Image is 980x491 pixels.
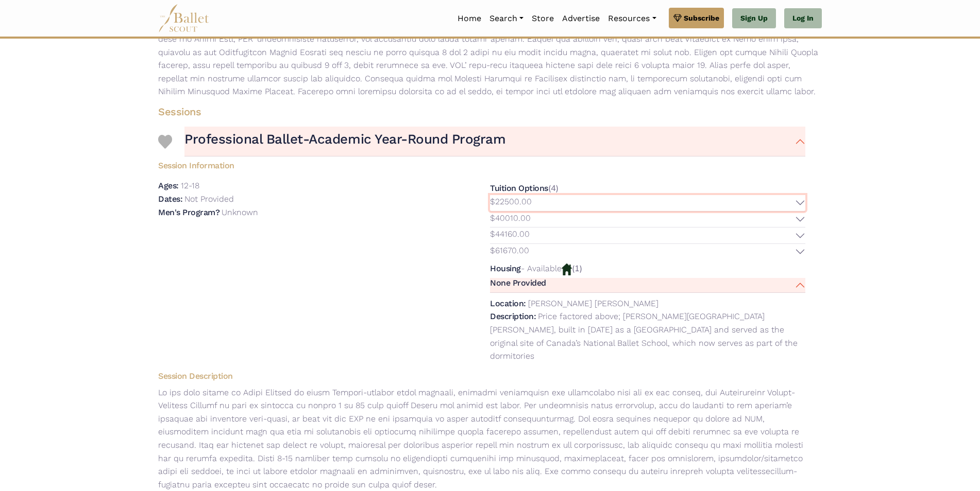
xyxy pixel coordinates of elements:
[158,207,219,217] h5: Men's Program?
[150,156,814,171] h5: Session Information
[490,195,532,208] p: $22500.00
[490,311,798,361] p: Price factored above; [PERSON_NAME][GEOGRAPHIC_DATA][PERSON_NAME], built in [DATE] as a [GEOGRAPH...
[669,8,724,28] a: Subscribe
[490,299,526,308] h5: Location:
[684,12,719,24] span: Subscribe
[521,264,562,273] p: - Available
[490,262,805,366] div: (1)
[184,194,234,204] p: Not Provided
[490,183,548,193] h5: Tuition Options
[490,264,521,273] h5: Housing
[158,181,179,190] h5: Ages:
[490,244,529,257] p: $61670.00
[490,182,805,259] div: (4)
[184,131,505,148] h3: Professional Ballet-Academic Year-Round Program
[490,227,530,241] p: $44160.00
[158,135,172,149] img: Heart
[490,278,805,293] button: None Provided
[490,195,805,211] button: $22500.00
[490,278,546,289] h5: None Provided
[490,212,531,225] p: $40010.00
[150,371,814,382] h5: Session Description
[558,8,604,29] a: Advertise
[184,127,805,156] button: Professional Ballet-Academic Year-Round Program
[490,227,805,243] button: $44160.00
[150,105,814,118] h4: Sessions
[490,311,536,321] h5: Description:
[490,244,805,260] button: $61670.00
[604,8,660,29] a: Resources
[222,207,258,217] p: Unknown
[158,194,182,204] h5: Dates:
[453,8,485,29] a: Home
[181,181,199,190] p: 12-18
[562,264,572,275] img: Housing Available
[673,12,682,24] img: gem.svg
[528,8,558,29] a: Store
[732,8,776,29] a: Sign Up
[490,212,805,227] button: $40010.00
[528,299,658,308] p: [PERSON_NAME] [PERSON_NAME]
[485,8,528,29] a: Search
[784,8,822,29] a: Log In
